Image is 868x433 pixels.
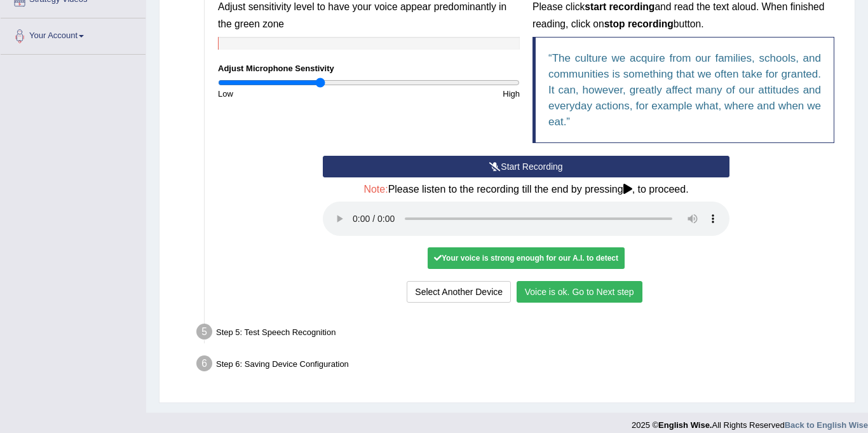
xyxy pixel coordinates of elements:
div: Low [212,88,369,100]
div: Your voice is strong enough for our A.I. to detect [428,247,625,269]
small: Please click and read the text aloud. When finished reading, click on button. [532,1,824,29]
div: Step 6: Saving Device Configuration [191,352,849,380]
strong: English Wise. [658,420,712,430]
div: High [369,88,527,100]
button: Start Recording [323,156,729,177]
h4: Please listen to the recording till the end by pressing , to proceed. [323,184,729,195]
a: Your Account [1,18,146,50]
small: Adjust sensitivity level to have your voice appear predominantly in the green zone [218,1,506,29]
button: Voice is ok. Go to Next step [517,281,642,303]
q: The culture we acquire from our families, schools, and communities is something that we often tak... [548,52,821,128]
span: Note: [363,184,388,195]
button: Select Another Device [407,281,511,303]
div: 2025 © All Rights Reserved [632,413,868,431]
label: Adjust Microphone Senstivity [218,62,334,74]
div: Step 5: Test Speech Recognition [191,320,849,348]
a: Back to English Wise [785,420,868,430]
b: stop recording [604,18,674,29]
b: start recording [585,1,654,12]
